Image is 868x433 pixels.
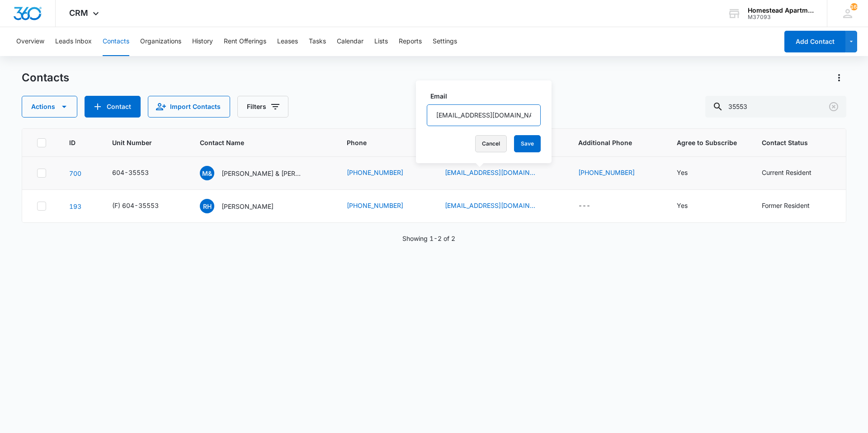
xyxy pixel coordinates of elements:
[192,27,213,56] button: History
[762,138,818,147] span: Contact Status
[347,168,420,179] div: Phone - (970) 815-7998 - Select to Edit Field
[578,201,607,212] div: Additional Phone - - Select to Edit Field
[445,168,535,177] a: [EMAIL_ADDRESS][DOMAIN_NAME]
[433,27,457,56] button: Settings
[200,199,290,213] div: Contact Name - Robert Haldeman Jr. - Select to Edit Field
[309,27,326,56] button: Tasks
[374,27,388,56] button: Lists
[677,168,688,177] div: Yes
[200,199,214,213] span: RH
[140,27,181,56] button: Organizations
[762,168,811,177] div: Current Resident
[148,96,230,118] button: Import Contacts
[578,168,635,177] a: [PHONE_NUMBER]
[578,168,651,179] div: Additional Phone - (970) 539-6635 - Select to Edit Field
[677,168,704,179] div: Agree to Subscribe - Yes - Select to Edit Field
[112,168,165,179] div: Unit Number - 604-35553 - Select to Edit Field
[578,201,590,212] div: ---
[200,166,214,180] span: M&
[677,138,740,147] span: Agree to Subscribe
[445,201,552,212] div: Email - roberthaldeman2011@gmail.com - Select to Edit Field
[222,202,274,211] p: [PERSON_NAME]
[445,168,552,179] div: Email - molliee98@comcast.net - Select to Edit Field
[832,71,846,85] button: Actions
[347,201,420,212] div: Phone - (717) 406-8836 - Select to Edit Field
[103,27,129,56] button: Contacts
[748,7,814,14] div: account name
[337,27,363,56] button: Calendar
[677,201,704,212] div: Agree to Subscribe - Yes - Select to Edit Field
[22,96,77,118] button: Actions
[399,27,422,56] button: Reports
[224,27,266,56] button: Rent Offerings
[677,201,688,210] div: Yes
[475,135,507,152] button: Cancel
[347,201,403,210] a: [PHONE_NUMBER]
[55,27,92,56] button: Leads Inbox
[222,169,303,178] p: [PERSON_NAME] & [PERSON_NAME]
[69,8,88,18] span: CRM
[22,71,69,85] h1: Contacts
[347,138,410,147] span: Phone
[112,201,175,212] div: Unit Number - (F) 604-35553 - Select to Edit Field
[705,96,846,118] input: Search Contacts
[826,99,841,114] button: Clear
[762,201,826,212] div: Contact Status - Former Resident - Select to Edit Field
[112,138,178,147] span: Unit Number
[85,96,141,118] button: Add Contact
[850,3,858,10] span: 168
[200,166,319,180] div: Contact Name - Michelle & Lynn Bryant - Select to Edit Field
[237,96,288,118] button: Filters
[402,234,455,243] p: Showing 1-2 of 2
[430,91,544,101] label: Email
[277,27,298,56] button: Leases
[69,202,81,210] a: Navigate to contact details page for Robert Haldeman Jr.
[762,168,828,179] div: Contact Status - Current Resident - Select to Edit Field
[427,104,541,126] input: Email
[112,168,149,177] div: 604-35553
[445,201,535,210] a: [EMAIL_ADDRESS][DOMAIN_NAME]
[748,14,814,20] div: account id
[69,169,81,177] a: Navigate to contact details page for Michelle & Lynn Bryant
[850,3,858,10] div: notifications count
[347,168,403,177] a: [PHONE_NUMBER]
[784,31,845,52] button: Add Contact
[112,201,159,210] div: (F) 604-35553
[762,201,810,210] div: Former Resident
[200,138,311,147] span: Contact Name
[514,135,541,152] button: Save
[69,138,77,147] span: ID
[16,27,44,56] button: Overview
[578,138,655,147] span: Additional Phone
